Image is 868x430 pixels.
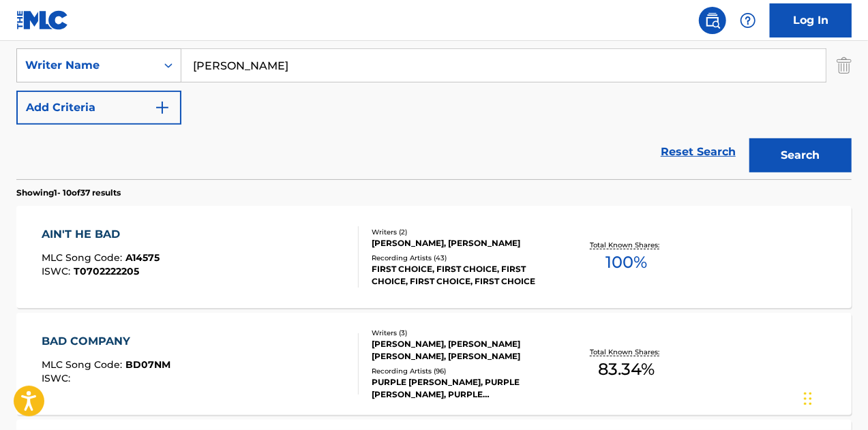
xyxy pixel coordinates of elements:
div: [PERSON_NAME], [PERSON_NAME] [372,237,557,249]
form: Search Form [16,6,852,179]
span: ISWC : [42,265,74,277]
div: Writer Name [25,57,148,74]
p: Showing 1 - 10 of 37 results [16,187,121,199]
span: 83.34 % [599,357,655,382]
div: AIN'T HE BAD [42,226,160,243]
a: Public Search [699,7,726,34]
div: Help [734,7,762,34]
span: T0702222205 [74,265,139,277]
p: Total Known Shares: [590,347,663,357]
a: Reset Search [654,137,743,167]
div: Drag [804,378,812,419]
span: BD07NM [125,358,170,371]
iframe: Chat Widget [800,365,868,430]
img: search [704,12,721,29]
img: MLC Logo [16,10,69,30]
div: Writers ( 3 ) [372,328,557,338]
div: FIRST CHOICE, FIRST CHOICE, FIRST CHOICE, FIRST CHOICE, FIRST CHOICE [372,263,557,288]
div: Recording Artists ( 43 ) [372,253,557,263]
img: 9d2ae6d4665cec9f34b9.svg [154,99,170,116]
span: 100 % [606,250,648,275]
span: ISWC : [42,372,74,384]
a: AIN'T HE BADMLC Song Code:A14575ISWC:T0702222205Writers (2)[PERSON_NAME], [PERSON_NAME]Recording ... [16,206,852,308]
div: Recording Artists ( 96 ) [372,366,557,376]
span: MLC Song Code : [42,358,125,371]
button: Search [749,138,852,172]
a: BAD COMPANYMLC Song Code:BD07NMISWC:Writers (3)[PERSON_NAME], [PERSON_NAME] [PERSON_NAME], [PERSO... [16,313,852,415]
div: Writers ( 2 ) [372,227,557,237]
span: A14575 [125,251,160,264]
div: [PERSON_NAME], [PERSON_NAME] [PERSON_NAME], [PERSON_NAME] [372,338,557,363]
div: BAD COMPANY [42,333,170,350]
img: Delete Criterion [837,48,852,82]
button: Add Criteria [16,91,181,125]
img: help [740,12,756,29]
p: Total Known Shares: [590,240,663,250]
span: MLC Song Code : [42,251,125,264]
a: Log In [770,3,852,37]
div: PURPLE [PERSON_NAME], PURPLE [PERSON_NAME], PURPLE [PERSON_NAME], PURPLE [PERSON_NAME], PURPLE [P... [372,376,557,401]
